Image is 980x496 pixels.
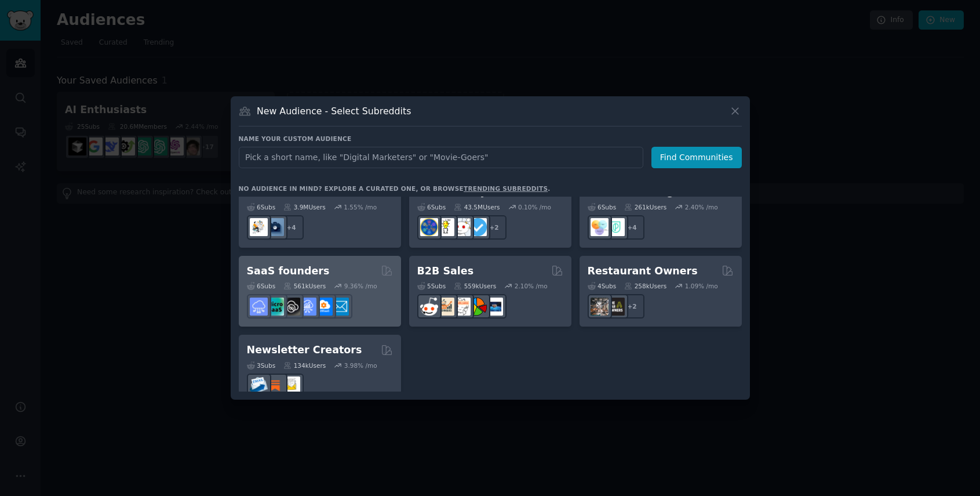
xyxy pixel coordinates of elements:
div: 5 Sub s [417,282,446,290]
div: 9.36 % /mo [344,282,377,290]
div: 3.9M Users [283,203,326,211]
img: B2BSaaS [315,298,333,316]
img: LifeProTips [420,218,438,236]
img: ProductManagement [591,218,609,236]
div: + 4 [279,215,304,240]
div: + 2 [482,215,507,240]
input: Pick a short name, like "Digital Marketers" or "Movie-Goers" [239,147,643,168]
img: sales [420,298,438,316]
img: b2b_sales [453,298,471,316]
img: NoCodeSaaS [282,298,300,316]
h2: B2B Sales [417,264,474,278]
div: 3.98 % /mo [344,361,377,370]
img: productivity [453,218,471,236]
div: 1.09 % /mo [685,282,718,290]
img: Emailmarketing [250,376,268,394]
h3: Name your custom audience [239,135,742,143]
div: 6 Sub s [588,203,617,211]
img: B2BSales [469,298,487,316]
img: SaaS_Email_Marketing [331,298,349,316]
div: 6 Sub s [247,203,276,211]
div: 559k Users [454,282,496,290]
div: 2.40 % /mo [685,203,718,211]
div: 0.10 % /mo [518,203,551,211]
img: RemoteJobs [250,218,268,236]
h3: New Audience - Select Subreddits [257,105,411,117]
img: SaaSSales [298,298,316,316]
img: restaurantowners [591,298,609,316]
img: lifehacks [436,218,454,236]
img: B_2_B_Selling_Tips [485,298,503,316]
img: ProductMgmt [607,218,625,236]
div: 258k Users [624,282,666,290]
a: trending subreddits [464,185,548,192]
div: 261k Users [624,203,666,211]
div: 6 Sub s [417,203,446,211]
img: getdisciplined [469,218,487,236]
div: 43.5M Users [454,203,500,211]
h2: Restaurant Owners [588,264,698,278]
div: No audience in mind? Explore a curated one, or browse . [239,184,551,193]
img: Newsletters [282,376,300,394]
div: 1.55 % /mo [344,203,377,211]
img: SaaS [250,298,268,316]
div: 4 Sub s [588,282,617,290]
div: + 2 [620,294,644,318]
div: 6 Sub s [247,282,276,290]
div: 134k Users [283,361,326,370]
img: Substack [266,376,284,394]
div: 3 Sub s [247,361,276,370]
button: Find Communities [651,147,742,168]
div: + 4 [620,215,644,240]
h2: Newsletter Creators [247,343,362,357]
img: BarOwners [607,298,625,316]
img: microsaas [266,298,284,316]
h2: SaaS founders [247,264,330,278]
img: salestechniques [436,298,454,316]
div: 561k Users [283,282,326,290]
div: 2.10 % /mo [515,282,548,290]
img: work [266,218,284,236]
